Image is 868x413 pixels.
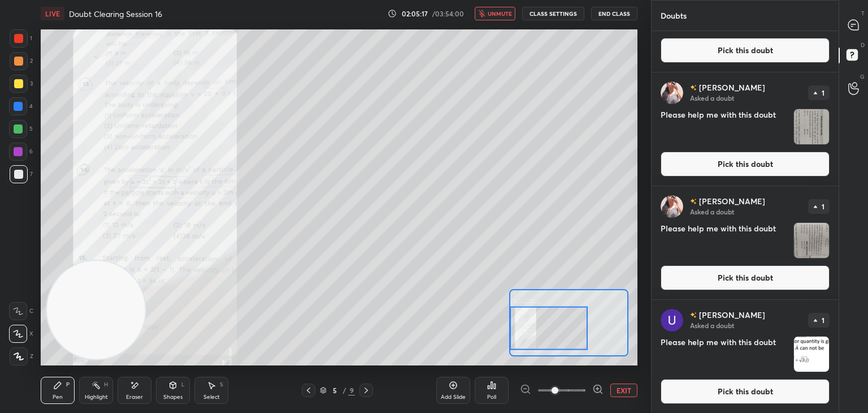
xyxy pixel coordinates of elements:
[652,1,696,31] p: Doubts
[10,75,33,93] div: 3
[9,97,33,115] div: 4
[53,394,63,400] div: Pen
[522,7,584,20] button: CLASS SETTINGS
[10,29,32,48] div: 1
[661,336,789,372] h4: Please help me with this doubt
[10,347,33,365] div: Z
[822,203,824,210] p: 1
[794,223,829,258] img: 1756543655LSMYGY.jpg
[348,385,355,395] div: 9
[591,7,637,20] button: End Class
[690,321,734,330] p: Asked a doubt
[661,309,683,332] img: 722e0d0a99fc4794b86566db7375d859.28904001_3
[822,89,824,96] p: 1
[9,325,33,343] div: X
[41,7,64,20] div: LIVE
[126,394,143,400] div: Eraser
[9,302,33,320] div: C
[220,382,223,388] div: S
[690,93,734,102] p: Asked a doubt
[661,195,683,218] img: 0dd2c8c34abb4241a6fe9566e913dfa3.jpg
[690,85,697,91] img: no-rating-badge.077c3623.svg
[794,109,829,144] img: 1756543667TOLSK3.jpg
[661,379,830,404] button: Pick this doubt
[661,265,830,290] button: Pick this doubt
[699,83,765,92] p: [PERSON_NAME]
[329,387,340,394] div: 5
[661,152,830,177] button: Pick this doubt
[9,120,33,138] div: 5
[610,384,637,397] button: EXIT
[85,394,108,400] div: Highlight
[441,394,466,400] div: Add Slide
[699,311,765,320] p: [PERSON_NAME]
[181,382,185,388] div: L
[661,81,683,104] img: 0dd2c8c34abb4241a6fe9566e913dfa3.jpg
[163,394,183,400] div: Shapes
[661,38,830,63] button: Pick this doubt
[104,382,108,388] div: H
[861,41,865,49] p: D
[690,207,734,216] p: Asked a doubt
[9,143,33,161] div: 6
[69,8,162,19] h4: Doubt Clearing Session 16
[10,165,33,183] div: 7
[661,222,789,259] h4: Please help me with this doubt
[10,52,33,70] div: 2
[690,312,697,319] img: no-rating-badge.077c3623.svg
[861,9,865,18] p: T
[488,10,512,18] span: unmute
[661,109,789,145] h4: Please help me with this doubt
[487,394,496,400] div: Poll
[690,199,697,205] img: no-rating-badge.077c3623.svg
[699,197,765,206] p: [PERSON_NAME]
[794,337,829,372] img: 17565365288WNJYV.jpg
[475,7,515,20] button: unmute
[66,382,70,388] div: P
[860,72,865,81] p: G
[822,317,824,324] p: 1
[203,394,220,400] div: Select
[342,387,346,394] div: /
